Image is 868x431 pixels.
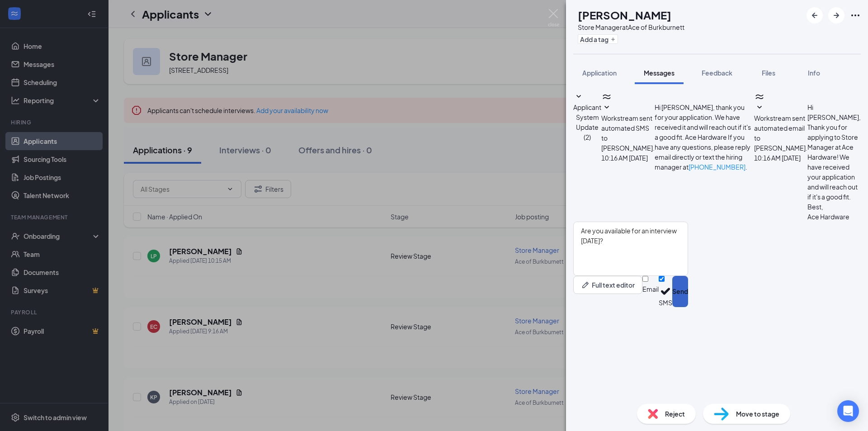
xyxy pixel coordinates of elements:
[644,69,675,77] span: Messages
[736,409,779,419] span: Move to stage
[672,276,688,307] button: Send
[754,153,801,163] span: [DATE] 10:16 AM
[573,91,584,102] svg: SmallChevronDown
[659,284,672,298] svg: Checkmark
[655,103,751,171] span: Hi [PERSON_NAME], thank you for your application. We have received it and will reach out if it's ...
[689,163,745,171] a: [PHONE_NUMBER]
[601,114,655,152] span: Workstream sent automated SMS to [PERSON_NAME].
[807,102,861,122] p: Hi [PERSON_NAME],
[582,69,617,77] span: Application
[807,212,861,222] p: Ace Hardware
[578,34,618,44] button: PlusAdd a tag
[807,202,861,212] p: Best,
[809,10,820,21] svg: ArrowLeftNew
[837,400,859,422] div: Open Intercom Messenger
[642,276,648,282] input: Email
[578,23,684,32] div: Store Manager at Ace of Burkburnett
[762,69,775,77] span: Files
[578,7,671,23] h1: [PERSON_NAME]
[828,7,844,24] button: ArrowRight
[573,103,601,141] span: Applicant System Update (2)
[754,91,765,102] svg: WorkstreamLogo
[659,276,665,282] input: SMS
[754,114,807,152] span: Workstream sent automated email to [PERSON_NAME].
[659,298,672,307] div: SMS
[831,10,842,21] svg: ArrowRight
[601,91,612,102] svg: WorkstreamLogo
[850,10,861,21] svg: Ellipses
[807,122,861,202] p: Thank you for applying to Store Manager at Ace Hardware! We have received your application and wi...
[808,69,820,77] span: Info
[754,102,765,113] svg: SmallChevronDown
[702,69,732,77] span: Feedback
[573,91,601,142] button: SmallChevronDownApplicant System Update (2)
[642,284,659,294] div: Email
[573,222,688,276] textarea: Are you available for an interview [DATE]?
[807,7,823,24] button: ArrowLeftNew
[665,409,685,419] span: Reject
[573,276,642,294] button: Full text editorPen
[581,280,590,289] svg: Pen
[601,153,648,163] span: [DATE] 10:16 AM
[610,37,616,42] svg: Plus
[601,102,612,113] svg: SmallChevronDown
